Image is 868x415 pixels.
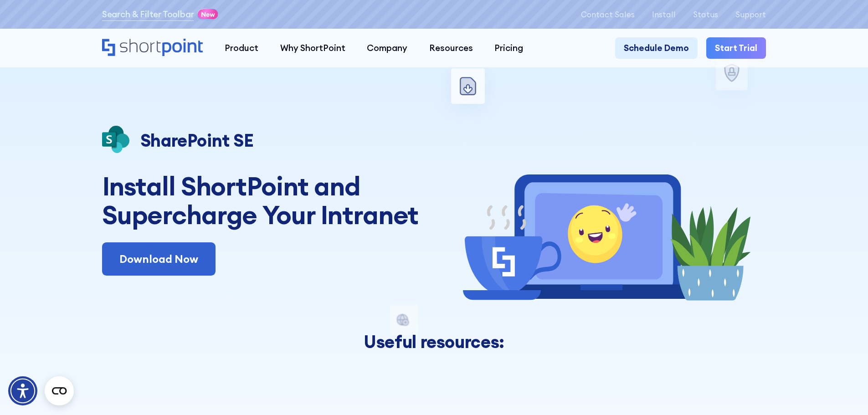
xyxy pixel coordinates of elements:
div: Product [225,41,258,55]
a: Contact Sales [581,10,635,19]
iframe: Chat Widget [704,309,868,415]
a: Status [693,10,718,19]
h1: Install ShortPoint and Supercharge Your Intranet [102,172,426,229]
a: Resources [418,37,484,59]
div: Why ShortPoint [280,41,345,55]
a: Download Now [102,242,216,276]
a: Search & Filter Toolbar [102,8,194,21]
a: Product [214,37,269,59]
a: Why ShortPoint [269,37,356,59]
div: Accessibility Menu [8,376,37,405]
a: Schedule Demo [615,37,698,59]
h3: Useful resources: [102,332,766,352]
a: Start Trial [706,37,766,59]
button: Open CMP widget [45,376,74,405]
div: Resources [429,41,473,55]
div: Company [367,41,407,55]
a: Support [735,10,766,19]
div: Pricing [494,41,523,55]
a: Pricing [484,37,534,59]
p: SharePoint SE [140,130,254,150]
a: Install [652,10,676,19]
a: Home [102,39,203,57]
a: Company [356,37,418,59]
